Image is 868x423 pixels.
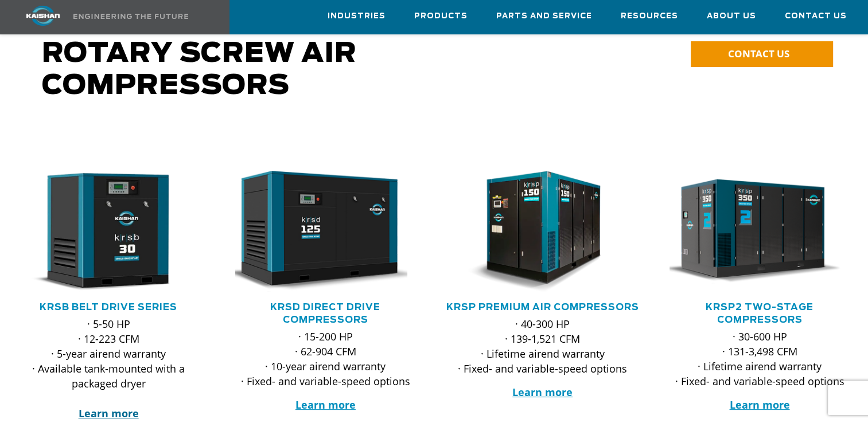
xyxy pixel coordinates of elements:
[453,316,633,376] p: · 40-300 HP · 139-1,521 CFM · Lifetime airend warranty · Fixed- and variable-speed options
[18,316,198,421] p: · 5-50 HP · 12-223 CFM · 5-year airend warranty · Available tank-mounted with a packaged dryer
[729,398,789,412] a: Learn more
[235,329,415,389] p: · 15-200 HP · 62-904 CFM · 10-year airend warranty · Fixed- and variable-speed options
[73,14,188,19] img: Engineering the future
[706,303,813,324] a: KRSP2 Two-Stage Compressors
[10,171,190,292] img: krsb30
[79,406,139,420] a: Learn more
[328,10,386,23] span: Industries
[295,398,356,412] a: Learn more
[691,41,833,67] a: CONTACT US
[707,10,756,23] span: About Us
[496,1,592,32] a: Parts and Service
[512,385,573,399] a: Learn more
[414,1,468,32] a: Products
[270,303,380,324] a: KRSD Direct Drive Compressors
[727,47,789,60] span: CONTACT US
[444,171,625,292] img: krsp150
[18,171,198,292] div: krsb30
[621,1,678,32] a: Resources
[661,171,842,292] img: krsp350
[496,10,592,23] span: Parts and Service
[235,171,415,292] div: krsd125
[414,10,468,23] span: Products
[785,1,847,32] a: Contact Us
[453,171,633,292] div: krsp150
[670,329,850,389] p: · 30-600 HP · 131-3,498 CFM · Lifetime airend warranty · Fixed- and variable-speed options
[621,10,678,23] span: Resources
[785,10,847,23] span: Contact Us
[227,171,407,292] img: krsd125
[328,1,386,32] a: Industries
[40,303,177,312] a: KRSB Belt Drive Series
[42,40,357,100] span: Rotary Screw Air Compressors
[670,171,850,292] div: krsp350
[446,303,639,312] a: KRSP Premium Air Compressors
[707,1,756,32] a: About Us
